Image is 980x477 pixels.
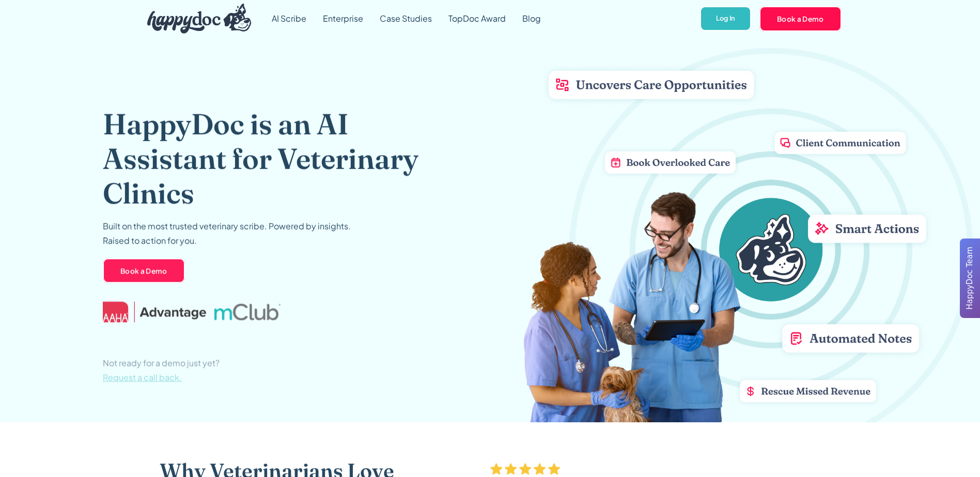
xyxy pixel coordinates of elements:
[759,6,842,31] a: Book a Demo
[103,372,182,383] span: Request a call back.
[103,219,351,248] p: Built on the most trusted veterinary scribe. Powered by insights. Raised to action for you.
[103,301,206,322] img: AAHA Advantage logo
[139,1,252,36] a: home
[147,4,252,34] img: HappyDoc Logo: A happy dog with his ear up, listening.
[103,356,220,385] p: Not ready for a demo just yet?
[214,304,280,320] img: mclub logo
[700,6,751,31] a: Log In
[103,106,452,211] h1: HappyDoc is an AI Assistant for Veterinary Clinics
[103,258,185,283] a: Book a Demo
